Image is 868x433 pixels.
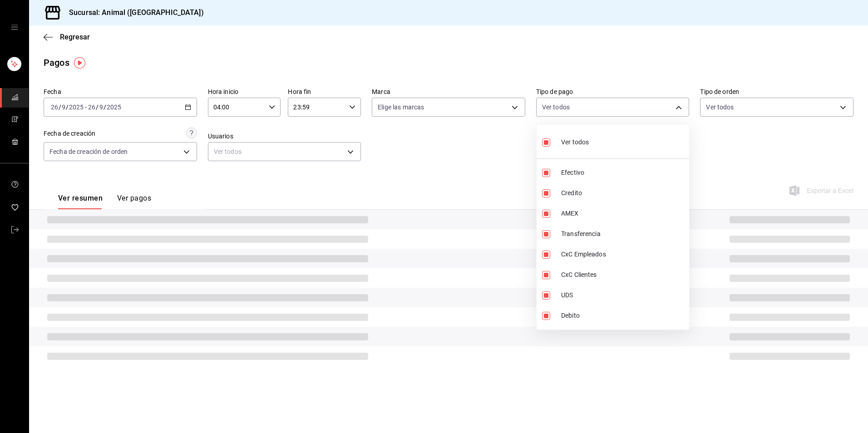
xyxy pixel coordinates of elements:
[561,311,686,320] span: Debito
[74,57,85,69] img: Tooltip marker
[561,138,589,147] span: Ver todos
[561,188,686,198] span: Credito
[561,250,686,259] span: CxC Empleados
[561,209,686,218] span: AMEX
[561,270,686,280] span: CxC Clientes
[561,229,686,239] span: Transferencia
[561,290,686,300] span: UDS
[561,168,686,177] span: Efectivo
